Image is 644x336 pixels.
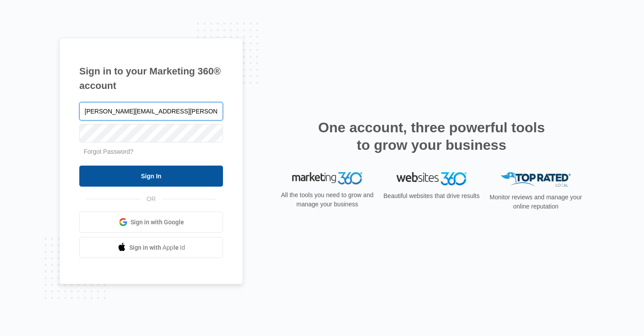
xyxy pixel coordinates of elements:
a: Forgot Password? [84,148,134,155]
a: Sign in with Apple Id [79,237,223,258]
h1: Sign in to your Marketing 360® account [79,64,223,93]
img: Websites 360 [396,172,467,185]
h2: One account, three powerful tools to grow your business [315,119,548,154]
img: Top Rated Local [501,172,571,187]
input: Sign In [79,166,223,187]
a: Sign in with Google [79,212,223,233]
p: Monitor reviews and manage your online reputation [487,193,585,211]
p: All the tools you need to grow and manage your business [278,191,376,209]
img: Marketing 360 [292,172,362,184]
span: OR [141,195,162,204]
span: Sign in with Google [131,218,184,227]
span: Sign in with Apple Id [129,243,185,252]
p: Beautiful websites that drive results [382,191,481,201]
input: Email [79,102,223,120]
